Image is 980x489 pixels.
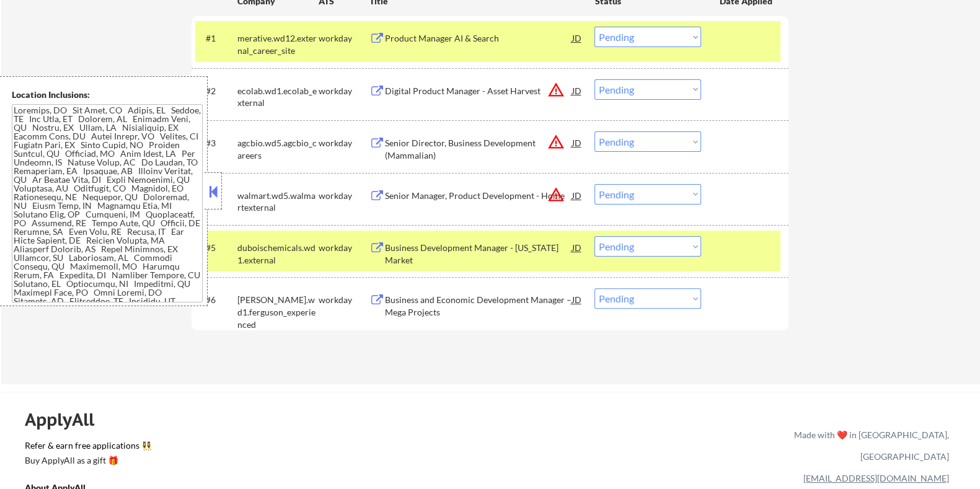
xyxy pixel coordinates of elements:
[318,294,369,306] div: workday
[237,32,318,56] div: merative.wd12.external_career_site
[570,79,583,102] div: JD
[318,190,369,202] div: workday
[803,473,949,483] a: [EMAIL_ADDRESS][DOMAIN_NAME]
[25,441,535,454] a: Refer & earn free applications 👯‍♀️
[384,294,572,318] div: Business and Economic Development Manager – Mega Projects
[205,32,227,45] div: #1
[547,186,564,203] button: warning_amber
[318,32,369,45] div: workday
[384,190,572,202] div: Senior Manager, Product Development - Home
[25,456,149,465] div: Buy ApplyAll as a gift 🎁
[318,137,369,149] div: workday
[384,137,572,161] div: Senior Director, Business Development (Mammalian)
[237,294,318,330] div: [PERSON_NAME].wd1.ferguson_experienced
[25,454,149,470] a: Buy ApplyAll as a gift 🎁
[789,424,949,467] div: Made with ❤️ in [GEOGRAPHIC_DATA], [GEOGRAPHIC_DATA]
[237,137,318,161] div: agcbio.wd5.agcbio_careers
[570,288,583,311] div: JD
[384,85,572,97] div: Digital Product Manager - Asset Harvest
[384,32,572,45] div: Product Manager AI & Search
[384,242,572,266] div: Business Development Manager - [US_STATE] Market
[547,133,564,151] button: warning_amber
[237,85,318,109] div: ecolab.wd1.ecolab_external
[237,190,318,214] div: walmart.wd5.walmartexternal
[570,27,583,49] div: JD
[12,89,203,101] div: Location Inclusions:
[570,236,583,258] div: JD
[25,409,108,430] div: ApplyAll
[570,131,583,154] div: JD
[237,242,318,266] div: duboischemicals.wd1.external
[318,242,369,254] div: workday
[570,184,583,206] div: JD
[547,81,564,99] button: warning_amber
[318,85,369,97] div: workday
